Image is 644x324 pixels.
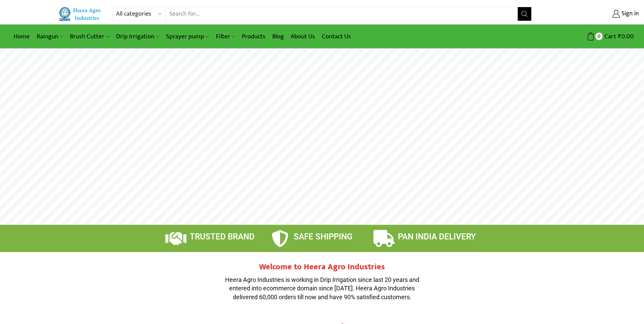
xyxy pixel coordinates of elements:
h2: Welcome to Heera Agro Industries [220,262,424,272]
span: SAFE SHIPPING [294,232,352,241]
span: 0 [595,33,603,40]
a: Products [238,29,269,44]
a: Sign in [542,8,639,20]
button: Search button [518,7,531,21]
bdi: 0.00 [618,31,634,42]
a: Blog [269,29,287,44]
p: Heera Agro Industries is working in Drip Irrigation since last 20 years and entered into ecommerc... [220,275,424,302]
span: Cart [603,32,616,41]
span: Sign in [620,10,639,18]
input: Search for... [166,7,517,21]
a: Contact Us [318,29,354,44]
a: Sprayer pump [163,29,212,44]
span: PAN INDIA DELIVERY [398,232,476,241]
a: Raingun [33,29,67,44]
a: Home [10,29,33,44]
a: Filter [213,29,238,44]
a: About Us [287,29,318,44]
a: 0 Cart ₹0.00 [538,30,634,43]
span: TRUSTED BRAND [190,232,255,241]
a: Drip Irrigation [113,29,163,44]
span: ₹ [618,31,621,42]
a: Brush Cutter [67,29,112,44]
